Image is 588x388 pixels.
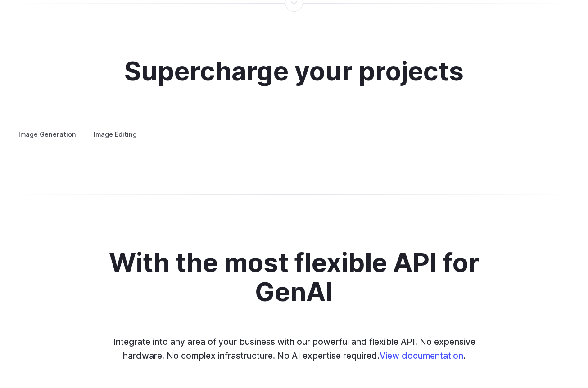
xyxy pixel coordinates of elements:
[11,126,84,142] label: Image Generation
[68,248,520,306] h2: With the most flexible API for GenAI
[124,57,464,86] h2: Supercharge your projects
[86,126,145,142] label: Image Editing
[107,335,481,362] p: Integrate into any area of your business with our powerful and flexible API. No expensive hardwar...
[380,350,463,361] a: View documentation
